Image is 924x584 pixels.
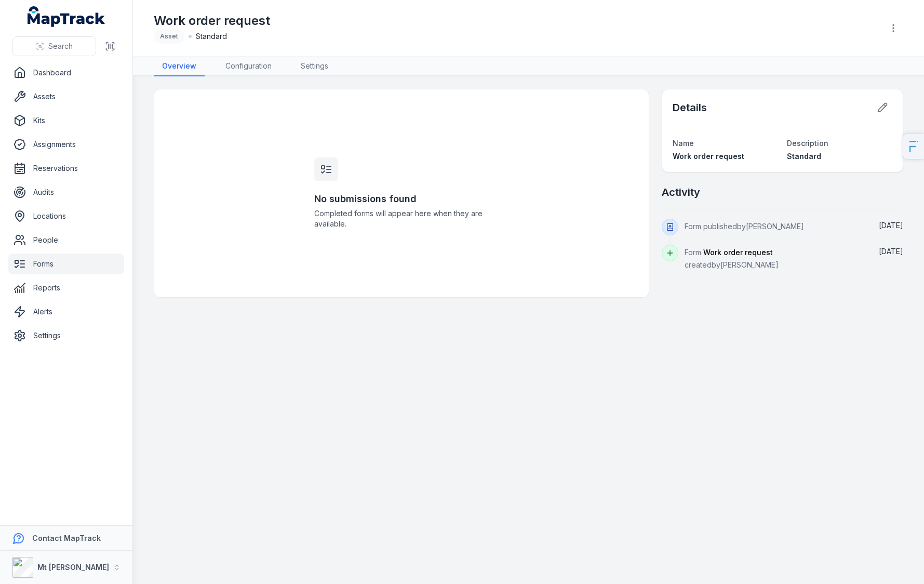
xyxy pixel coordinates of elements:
span: Work order request [703,248,773,257]
a: Audits [8,182,124,203]
a: MapTrack [28,6,105,27]
a: Configuration [217,57,280,76]
a: People [8,230,124,250]
a: Forms [8,254,124,274]
span: [DATE] [879,247,903,256]
a: Alerts [8,301,124,322]
button: Search [12,36,96,56]
span: Completed forms will appear here when they are available. [314,208,489,229]
strong: Mt [PERSON_NAME] [37,563,109,572]
a: Dashboard [8,62,124,83]
span: Standard [196,31,227,42]
h2: Activity [662,185,700,200]
h2: Details [673,100,707,115]
span: Description [787,139,828,148]
a: Reports [8,277,124,298]
strong: Contact MapTrack [32,534,101,542]
a: Locations [8,206,124,227]
span: Search [48,41,73,51]
span: Form published by [PERSON_NAME] [685,222,804,231]
a: Overview [154,57,205,76]
a: Assignments [8,134,124,155]
h1: Work order request [154,12,270,29]
h3: No submissions found [314,192,489,206]
span: Work order request [673,152,744,161]
a: Settings [8,325,124,346]
a: Settings [292,57,337,76]
a: Kits [8,110,124,131]
div: Asset [154,29,184,44]
span: Name [673,139,694,148]
a: Reservations [8,158,124,179]
span: [DATE] [879,221,903,230]
time: 18/08/2025, 10:10:25 am [879,247,903,256]
time: 18/08/2025, 10:11:55 am [879,221,903,230]
span: Form created by [PERSON_NAME] [685,248,779,269]
a: Assets [8,86,124,107]
span: Standard [787,152,821,161]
